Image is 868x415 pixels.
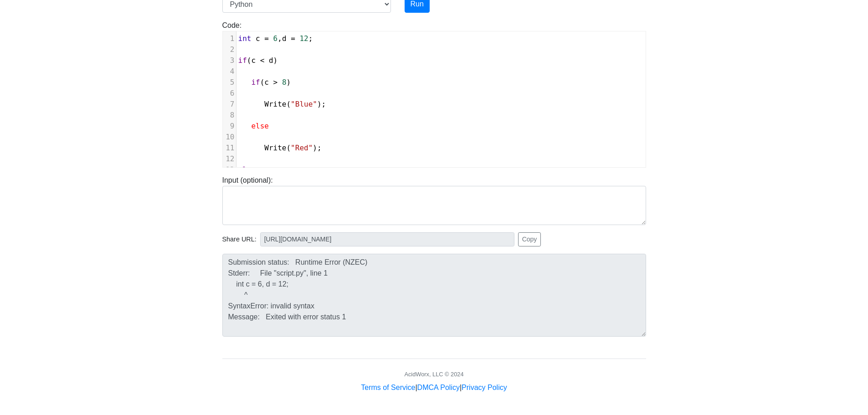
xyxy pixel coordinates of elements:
[282,78,287,87] span: 8
[264,100,286,108] span: Write
[223,77,236,88] div: 5
[238,56,278,65] span: ( )
[282,34,287,43] span: d
[264,143,286,152] span: Write
[251,78,260,87] span: if
[223,99,236,110] div: 7
[238,56,247,65] span: if
[216,20,653,168] div: Code:
[264,78,269,87] span: c
[223,88,236,99] div: 6
[273,34,278,43] span: 6
[223,132,236,143] div: 10
[518,232,541,246] button: Copy
[417,384,460,391] a: DMCA Policy
[216,175,653,225] div: Input (optional):
[291,143,313,152] span: "Red"
[223,33,236,44] div: 1
[264,34,269,43] span: =
[238,78,291,87] span: ( )
[291,34,295,43] span: =
[222,235,257,245] span: Share URL:
[223,143,236,154] div: 11
[223,154,236,164] div: 12
[238,143,322,152] span: ( );
[299,34,308,43] span: 12
[223,44,236,55] div: 2
[256,34,260,43] span: c
[260,56,265,65] span: <
[361,384,415,391] a: Terms of Service
[238,100,326,108] span: ( );
[223,55,236,66] div: 3
[238,165,256,174] span: else
[404,370,463,379] div: AcidWorx, LLC © 2024
[260,232,514,246] input: No share available yet
[223,66,236,77] div: 4
[251,122,269,130] span: else
[361,382,507,393] div: | |
[462,384,507,391] a: Privacy Policy
[269,56,273,65] span: d
[238,34,252,43] span: int
[273,78,278,87] span: >
[223,110,236,121] div: 8
[223,121,236,132] div: 9
[238,34,313,43] span: , ;
[223,164,236,175] div: 13
[251,56,256,65] span: c
[291,100,317,108] span: "Blue"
